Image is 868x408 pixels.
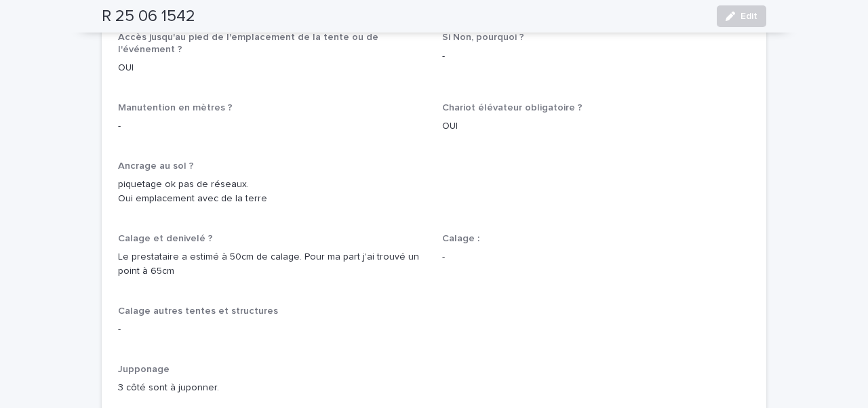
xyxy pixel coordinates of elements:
[118,306,278,316] span: Calage autres tentes et structures
[442,103,583,113] span: Chariot élévateur obligatoire ?
[118,381,750,395] p: 3 côté sont à juponner.
[442,250,750,264] p: -
[442,49,750,64] p: -
[118,119,426,134] p: -
[118,161,194,171] span: Ancrage au sol ?
[118,33,378,54] span: Accès jusqu'au pied de l'emplacement de la tente ou de l'événement ?
[118,250,426,279] p: Le prestataire a estimé à 50cm de calage. Pour ma part j'ai trouvé un point à 65cm
[442,234,479,243] span: Calage :
[118,234,213,243] span: Calage et denivelé ?
[118,323,750,337] p: -
[442,119,750,134] p: OUI
[442,33,524,42] span: Si Non, pourquoi ?
[118,365,170,374] span: Jupponage
[717,5,766,27] button: Edit
[741,12,757,21] span: Edit
[118,61,426,75] p: OUI
[118,178,750,206] p: piquetage ok pas de réseaux. Oui emplacement avec de la terre
[118,103,233,113] span: Manutention en mètres ?
[102,7,195,26] h2: R 25 06 1542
